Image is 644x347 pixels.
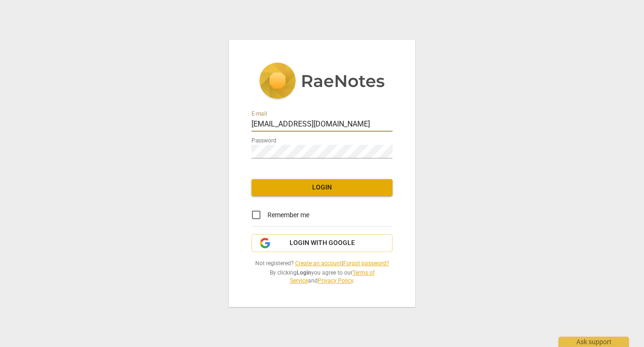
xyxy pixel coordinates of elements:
[290,269,375,284] a: Terms of Service
[251,138,276,144] label: Password
[267,210,309,220] span: Remember me
[259,63,385,101] img: 5ac2273c67554f335776073100b6d88f.svg
[558,337,629,347] div: Ask support
[251,234,393,252] button: Login with Google
[251,269,393,284] span: By clicking you agree to our and .
[259,183,385,192] span: Login
[318,277,353,284] a: Privacy Policy
[251,260,393,268] span: Not registered? |
[290,238,355,248] span: Login with Google
[343,260,389,267] a: Forgot password?
[295,260,342,267] a: Create an account
[251,179,393,196] button: Login
[297,269,311,276] b: Login
[251,111,267,117] label: E-mail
